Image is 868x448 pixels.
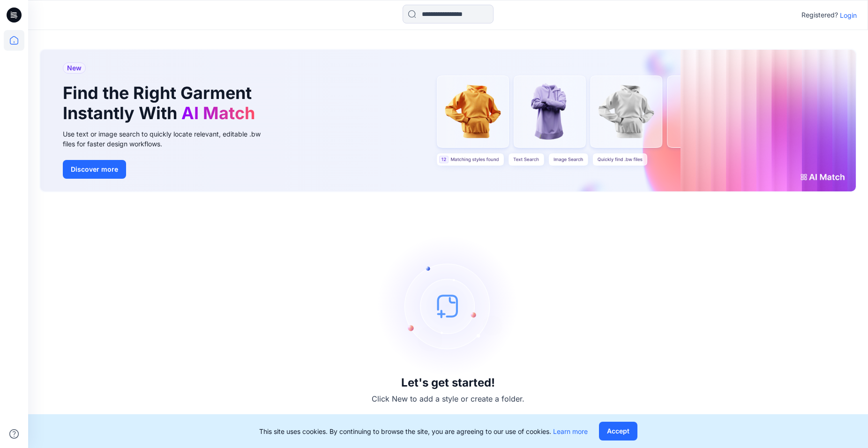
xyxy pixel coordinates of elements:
[553,427,588,435] a: Learn more
[63,160,126,179] button: Discover more
[599,422,637,440] button: Accept
[801,9,838,21] p: Registered?
[259,426,588,436] p: This site uses cookies. By continuing to browse the site, you are agreeing to our use of cookies.
[67,62,82,74] span: New
[372,393,524,404] p: Click New to add a style or create a folder.
[378,235,518,376] img: empty-state-image.svg
[181,103,255,123] span: AI Match
[63,83,260,123] h1: Find the Right Garment Instantly With
[63,129,274,149] div: Use text or image search to quickly locate relevant, editable .bw files for faster design workflows.
[840,10,857,20] p: Login
[401,376,495,389] h3: Let's get started!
